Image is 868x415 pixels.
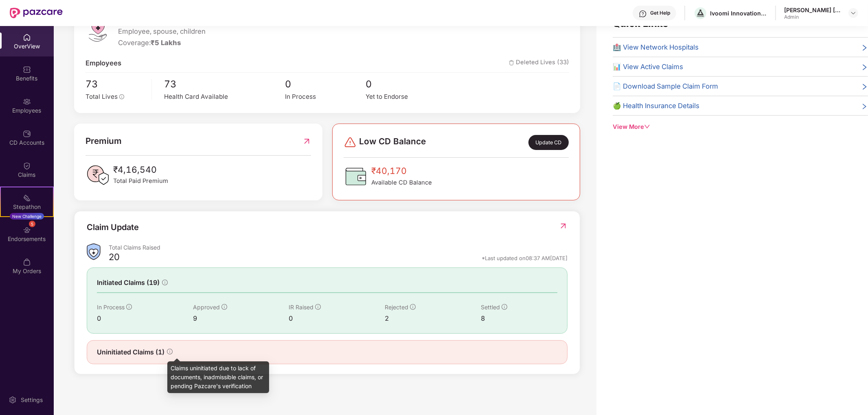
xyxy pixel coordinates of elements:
span: 0 [366,77,446,92]
img: RedirectIcon [559,222,568,230]
span: Total Lives [85,93,118,100]
div: Settings [18,396,45,404]
img: CDBalanceIcon [344,164,368,189]
span: info-circle [315,304,321,310]
span: Rejected [385,304,408,311]
div: 5 [29,221,35,227]
div: 0 [289,313,385,324]
span: ₹5 Lakhs [151,39,181,47]
img: svg+xml;base64,PHN2ZyBpZD0iQ0RfQWNjb3VudHMiIGRhdGEtbmFtZT0iQ0QgQWNjb3VudHMiIHhtbG5zPSJodHRwOi8vd3... [23,130,31,138]
span: 📄 Download Sample Claim Form [613,81,718,91]
span: info-circle [119,94,125,100]
img: svg+xml;base64,PHN2ZyBpZD0iRHJvcGRvd24tMzJ4MzIiIHhtbG5zPSJodHRwOi8vd3d3LnczLm9yZy8yMDAwL3N2ZyIgd2... [850,10,857,16]
img: svg+xml;base64,PHN2ZyBpZD0iRGFuZ2VyLTMyeDMyIiB4bWxucz0iaHR0cDovL3d3dy53My5vcmcvMjAwMC9zdmciIHdpZH... [344,136,357,149]
img: iVOOMI%20Logo%20(1).png [695,7,706,19]
span: info-circle [410,304,416,310]
span: down [644,124,650,130]
span: info-circle [167,349,173,354]
span: right [861,63,868,72]
span: In Process [97,304,125,311]
span: Deleted Lives (33) [509,58,569,68]
span: Available CD Balance [371,178,432,187]
span: info-circle [502,304,507,310]
img: logo [85,18,110,42]
div: Admin [784,14,841,20]
img: svg+xml;base64,PHN2ZyBpZD0iRW1wbG95ZWVzIiB4bWxucz0iaHR0cDovL3d3dy53My5vcmcvMjAwMC9zdmciIHdpZHRoPS... [23,98,31,106]
img: svg+xml;base64,PHN2ZyBpZD0iRW5kb3JzZW1lbnRzIiB4bWxucz0iaHR0cDovL3d3dy53My5vcmcvMjAwMC9zdmciIHdpZH... [23,226,31,234]
div: In Process [285,92,366,102]
span: right [861,43,868,52]
div: Get Help [650,10,670,16]
span: Settled [481,304,500,311]
span: IR Raised [289,304,313,311]
div: [PERSON_NAME] [PERSON_NAME] [784,6,841,14]
span: Uninitiated Claims (1) [97,347,164,357]
span: 73 [164,77,285,92]
div: 20 [109,251,120,265]
span: 🏥 View Network Hospitals [613,42,699,52]
div: Update CD [528,135,568,150]
div: 8 [481,313,558,324]
span: Approved [193,304,220,311]
div: 9 [193,313,289,324]
img: PaidPremiumIcon [85,163,110,187]
img: svg+xml;base64,PHN2ZyB4bWxucz0iaHR0cDovL3d3dy53My5vcmcvMjAwMC9zdmciIHdpZHRoPSIyMSIgaGVpZ2h0PSIyMC... [23,194,31,202]
span: 🍏 Health Insurance Details [613,100,699,111]
span: ₹40,170 [371,164,432,178]
img: svg+xml;base64,PHN2ZyBpZD0iQmVuZWZpdHMiIHhtbG5zPSJodHRwOi8vd3d3LnczLm9yZy8yMDAwL3N2ZyIgd2lkdGg9Ij... [23,65,31,74]
span: info-circle [221,304,227,310]
div: Health Card Available [164,92,285,102]
span: Initiated Claims (19) [97,278,160,288]
img: svg+xml;base64,PHN2ZyBpZD0iTXlfT3JkZXJzIiBkYXRhLW5hbWU9Ik15IE9yZGVycyIgeG1sbnM9Imh0dHA6Ly93d3cudz... [23,258,31,266]
span: right [861,102,868,111]
div: Yet to Endorse [366,92,446,102]
div: Coverage: [118,37,215,48]
img: svg+xml;base64,PHN2ZyBpZD0iSG9tZSIgeG1sbnM9Imh0dHA6Ly93d3cudzMub3JnLzIwMDAvc3ZnIiB3aWR0aD0iMjAiIG... [23,33,31,41]
span: Low CD Balance [359,135,426,150]
div: Claims uninitiated due to lack of documents, inadmissible claims, or pending Pazcare's verification [167,361,269,393]
img: svg+xml;base64,PHN2ZyBpZD0iQ2xhaW0iIHhtbG5zPSJodHRwOi8vd3d3LnczLm9yZy8yMDAwL3N2ZyIgd2lkdGg9IjIwIi... [23,162,31,170]
span: 0 [285,77,366,92]
div: Claim Update [87,221,139,234]
span: Total Paid Premium [113,176,168,186]
div: New Challenge [10,213,44,219]
div: 0 [97,313,193,324]
img: svg+xml;base64,PHN2ZyBpZD0iSGVscC0zMngzMiIgeG1sbnM9Imh0dHA6Ly93d3cudzMub3JnLzIwMDAvc3ZnIiB3aWR0aD... [639,10,647,18]
span: 73 [85,77,146,92]
div: 2 [385,313,481,324]
img: deleteIcon [509,60,514,65]
img: svg+xml;base64,PHN2ZyBpZD0iU2V0dGluZy0yMHgyMCIgeG1sbnM9Imh0dHA6Ly93d3cudzMub3JnLzIwMDAvc3ZnIiB3aW... [9,396,17,404]
div: Total Claims Raised [109,243,568,251]
span: ₹4,16,540 [113,163,168,176]
div: *Last updated on 08:37 AM[DATE] [482,254,568,262]
span: Employees [85,58,121,68]
div: Stepathon [1,203,53,211]
img: New Pazcare Logo [10,8,63,18]
div: View More [613,122,868,132]
span: Employee, spouse, children [118,26,215,37]
span: info-circle [126,304,132,310]
span: info-circle [162,280,168,285]
div: Ivoomi Innovation Private Limited [710,9,767,17]
span: 📊 View Active Claims [613,61,683,72]
span: Premium [85,135,122,148]
img: RedirectIcon [302,135,311,148]
img: ClaimsSummaryIcon [87,243,101,260]
span: right [861,83,868,91]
